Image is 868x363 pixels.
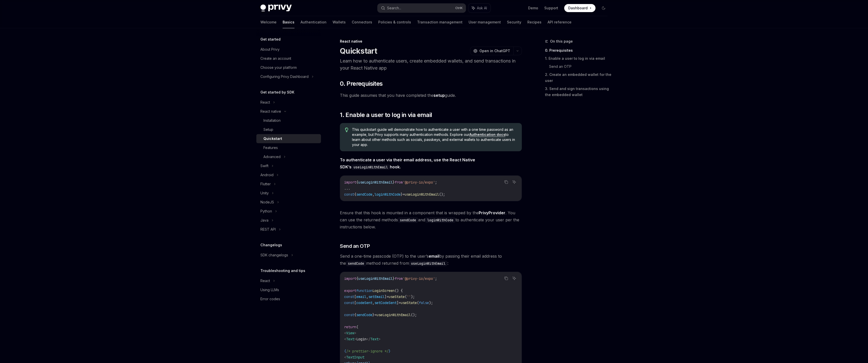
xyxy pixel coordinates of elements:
span: (); [411,313,417,317]
span: = [403,192,405,197]
span: useLoginWithEmail [376,313,411,317]
span: const [344,300,354,305]
span: > [378,337,381,341]
span: < [344,331,346,335]
span: 1. Enable a user to log in via email [340,111,432,119]
span: export [344,288,356,293]
div: Android [260,172,274,178]
span: { [354,313,356,317]
span: ] [385,294,387,299]
span: useState [401,300,417,305]
span: email [356,294,366,299]
div: Advanced [263,154,281,160]
div: Using LLMs [260,287,279,293]
div: Flutter [260,181,271,187]
div: React [260,99,270,105]
span: > [354,331,356,335]
button: Copy the contents from the code block [503,179,509,185]
span: (); [439,192,445,197]
div: Setup [263,127,273,133]
span: import [344,276,356,281]
span: , [372,300,374,305]
span: { [356,180,358,185]
strong: email [429,254,439,259]
div: About Privy [260,46,280,52]
span: LoginScreen [372,288,395,293]
div: React [260,278,270,284]
div: React native [340,39,522,44]
span: function [356,288,372,293]
div: Swift [260,163,268,169]
a: Wallets [333,16,346,28]
div: Python [260,208,272,214]
a: About Privy [256,45,321,54]
a: PrivyProvider [479,210,505,216]
span: codeSent [356,300,372,305]
span: Ask AI [477,6,487,11]
div: NodeJS [260,199,274,205]
code: sendCode [398,217,418,223]
span: This guide assumes that you have completed the guide. [340,92,522,99]
span: const [344,192,354,197]
span: from [395,276,403,281]
a: Dashboard [564,4,595,12]
span: from [395,180,403,185]
div: Choose your platform [260,65,297,71]
span: } [389,349,391,353]
span: loginWithCode [374,192,401,197]
span: = [399,300,401,305]
span: false [419,300,429,305]
button: Copy the contents from the code block [503,275,509,282]
span: This quickstart guide will demonstrate how to authenticate a user with a one time password as an ... [352,127,517,147]
span: < [344,355,346,359]
a: Using LLMs [256,285,321,294]
div: Java [260,217,268,223]
span: < [344,337,346,341]
span: ; [435,276,437,281]
span: </ [366,337,370,341]
span: { [354,192,356,197]
div: Create an account [260,55,291,62]
span: Text [370,337,378,341]
h5: Get started by SDK [260,89,294,95]
span: > [354,337,356,341]
div: Quickstart [263,136,282,142]
span: const [344,294,354,299]
span: useLoginWithEmail [358,180,393,185]
a: API reference [548,16,572,28]
span: ); [429,300,433,305]
span: 0. Prerequisites [340,80,383,88]
span: } [372,313,374,317]
span: ( [417,300,419,305]
div: Unity [260,190,269,196]
span: ... [344,186,350,191]
span: setCodeSent [374,300,397,305]
span: Dashboard [568,6,588,11]
span: /* prettier-ignore */ [346,349,389,353]
a: 3. Send and sign transactions using the embedded wallet [545,85,612,99]
span: '' [407,294,411,299]
span: [ [354,300,356,305]
span: sendCode [356,313,372,317]
span: } [393,180,395,185]
code: sendCode [346,261,366,266]
div: Error codes [260,296,280,302]
span: [ [354,294,356,299]
span: Ensure that this hook is mounted in a component that is wrapped by the . You can use the returned... [340,209,522,230]
div: SDK changelogs [260,252,288,258]
a: Connectors [352,16,372,28]
div: Search... [387,5,401,11]
strong: To authenticate a user via their email address, use the React Native SDK’s hook. [340,157,475,169]
span: Open in ChatGPT [479,48,510,53]
a: Security [507,16,521,28]
div: Configuring Privy Dashboard [260,74,309,80]
a: Choose your platform [256,63,321,72]
span: , [372,192,374,197]
a: Recipes [527,16,541,28]
span: Text [346,337,354,341]
span: } [393,276,395,281]
a: Welcome [260,16,277,28]
a: 1. Enable a user to log in via email [545,54,612,63]
span: '@privy-io/expo' [403,180,435,185]
span: Login [356,337,366,341]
